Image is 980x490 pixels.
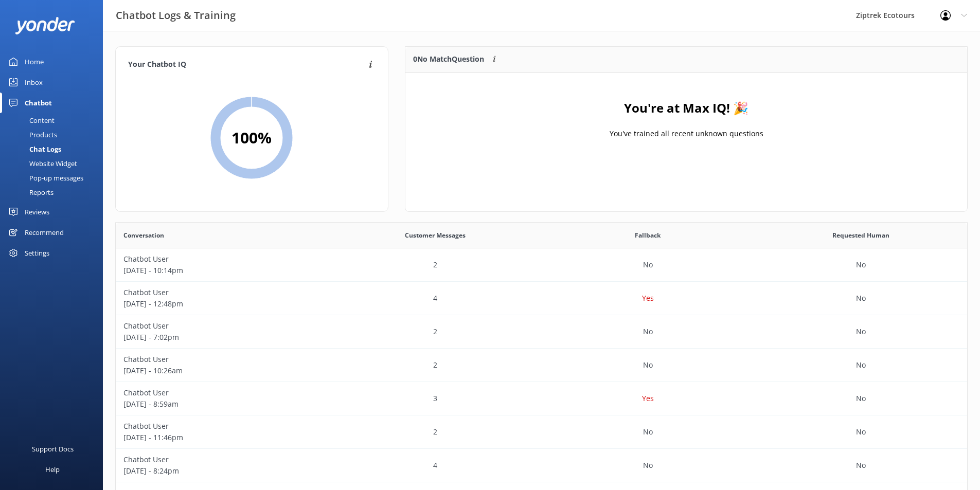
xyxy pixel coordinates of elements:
[413,53,484,65] p: 0 No Match Question
[6,128,103,142] a: Products
[123,265,321,276] p: [DATE] - 10:14pm
[433,259,437,270] p: 2
[6,142,61,156] div: Chat Logs
[6,171,103,185] a: Pop-up messages
[123,320,321,332] p: Chatbot User
[123,398,321,410] p: [DATE] - 8:59am
[6,185,54,199] div: Reports
[25,243,49,263] div: Settings
[433,393,437,404] p: 3
[25,51,44,72] div: Home
[6,156,103,171] a: Website Widget
[832,230,889,240] span: Requested Human
[116,248,967,282] div: row
[25,202,49,222] div: Reviews
[116,382,967,415] div: row
[25,72,43,93] div: Inbox
[609,128,763,139] p: You've trained all recent unknown questions
[123,230,164,240] span: Conversation
[123,298,321,310] p: [DATE] - 12:48pm
[6,128,57,142] div: Products
[6,113,55,128] div: Content
[643,326,653,337] p: No
[6,156,77,171] div: Website Widget
[433,426,437,438] p: 2
[123,454,321,465] p: Chatbot User
[45,459,60,480] div: Help
[643,359,653,371] p: No
[116,315,967,349] div: row
[123,253,321,265] p: Chatbot User
[642,293,654,304] p: Yes
[856,259,866,270] p: No
[6,171,83,185] div: Pop-up messages
[25,222,64,243] div: Recommend
[856,426,866,438] p: No
[856,460,866,471] p: No
[433,460,437,471] p: 4
[32,439,74,459] div: Support Docs
[123,365,321,376] p: [DATE] - 10:26am
[6,113,103,128] a: Content
[123,465,321,477] p: [DATE] - 8:24pm
[643,426,653,438] p: No
[856,359,866,371] p: No
[116,7,236,24] h3: Chatbot Logs & Training
[6,185,103,199] a: Reports
[116,415,967,449] div: row
[405,72,967,175] div: grid
[856,293,866,304] p: No
[433,359,437,371] p: 2
[635,230,661,240] span: Fallback
[643,460,653,471] p: No
[25,93,52,113] div: Chatbot
[123,387,321,398] p: Chatbot User
[123,332,321,343] p: [DATE] - 7:02pm
[116,349,967,382] div: row
[405,230,466,240] span: Customer Messages
[643,259,653,270] p: No
[433,293,437,304] p: 4
[123,432,321,443] p: [DATE] - 11:46pm
[116,449,967,482] div: row
[128,59,366,70] h4: Your Chatbot IQ
[123,421,321,432] p: Chatbot User
[6,142,103,156] a: Chat Logs
[624,98,749,118] h4: You're at Max IQ! 🎉
[856,393,866,404] p: No
[123,287,321,298] p: Chatbot User
[433,326,437,337] p: 2
[231,125,272,150] h2: 100 %
[642,393,654,404] p: Yes
[15,17,75,34] img: yonder-white-logo.png
[116,282,967,315] div: row
[123,354,321,365] p: Chatbot User
[856,326,866,337] p: No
